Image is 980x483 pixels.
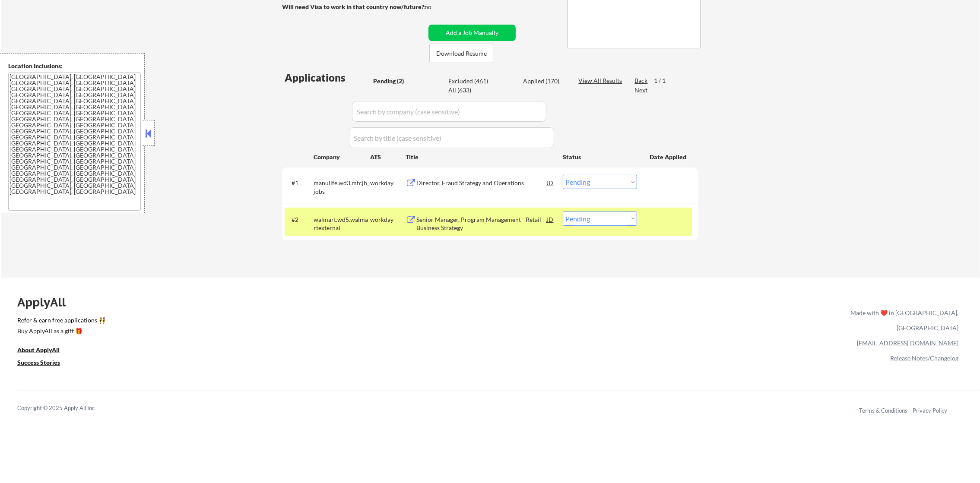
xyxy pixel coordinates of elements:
[8,62,141,70] div: Location Inclusions:
[17,326,104,337] a: Buy ApplyAll as a gift 🎁
[314,215,370,232] div: walmart.wd5.walmartexternal
[370,215,406,224] div: workday
[448,77,492,85] div: Excluded (461)
[859,407,907,414] a: Terms & Conditions
[17,328,104,334] div: Buy ApplyAll as a gift 🎁
[373,77,416,85] div: Pending (2)
[634,76,648,85] div: Back
[546,212,555,227] div: JD
[17,345,72,356] a: About ApplyAll
[847,305,958,335] div: Made with ❤️ in [GEOGRAPHIC_DATA], [GEOGRAPHIC_DATA]
[416,215,547,232] div: Senior Manager, Program Management - Retail Business Strategy
[292,215,307,224] div: #2
[285,73,370,83] div: Applications
[563,149,637,164] div: Status
[314,179,370,196] div: manulife.wd3.mfcjh_jobs
[429,44,493,63] button: Download Resume
[913,407,947,414] a: Privacy Policy
[349,127,554,148] input: Search by title (case sensitive)
[428,25,516,41] button: Add a Job Manually
[17,295,76,309] div: ApplyAll
[416,179,547,187] div: Director, Fraud Strategy and Operations
[352,101,546,122] input: Search by company (case sensitive)
[17,317,670,326] a: Refer & earn free applications 👯‍♀️
[634,86,648,95] div: Next
[654,76,674,85] div: 1 / 1
[523,77,566,85] div: Applied (170)
[890,354,958,362] a: Release Notes/Changelog
[370,179,406,187] div: workday
[292,179,307,187] div: #1
[650,153,688,161] div: Date Applied
[425,3,449,11] div: no
[578,76,625,85] div: View All Results
[370,153,406,161] div: ATS
[448,86,492,95] div: All (633)
[17,346,60,354] u: About ApplyAll
[546,175,555,190] div: JD
[17,358,72,369] a: Success Stories
[314,153,370,161] div: Company
[857,339,958,347] a: [EMAIL_ADDRESS][DOMAIN_NAME]
[282,3,426,10] strong: Will need Visa to work in that country now/future?:
[17,404,117,413] div: Copyright © 2025 Apply All Inc
[406,153,555,161] div: Title
[17,359,60,366] u: Success Stories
